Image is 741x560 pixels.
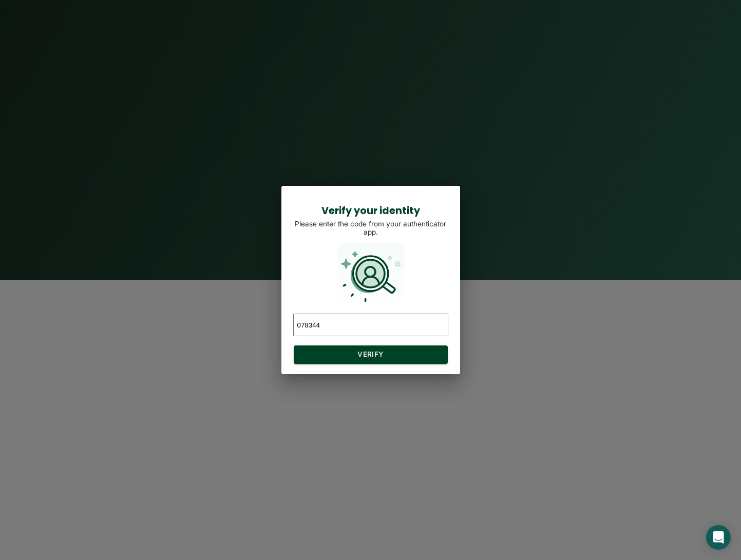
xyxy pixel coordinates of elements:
[293,314,448,336] input: Enter the 6-digit code
[294,345,448,364] button: Verify
[706,525,731,550] div: Open Intercom Messenger
[294,203,448,218] span: Verify your identity
[337,243,404,310] img: Verifying Identity
[294,220,448,236] span: Please enter the code from your authenticator app.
